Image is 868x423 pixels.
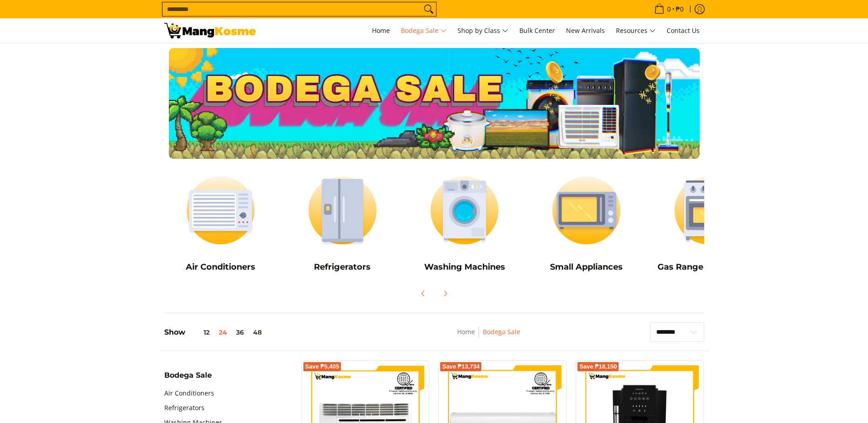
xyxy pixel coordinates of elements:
[652,262,765,272] h5: Gas Range and Cookers
[286,168,399,279] a: Refrigerators Refrigerators
[413,283,433,304] button: Previous
[515,18,560,43] a: Bulk Center
[674,6,685,12] span: ₱0
[185,329,214,336] button: 12
[286,262,399,272] h5: Refrigerators
[458,25,508,37] span: Shop by Class
[579,364,617,369] span: Save ₱18,150
[442,364,480,369] span: Save ₱13,734
[652,4,686,14] span: •
[611,18,660,43] a: Resources
[286,168,399,253] img: Refrigerators
[164,386,214,401] a: Air Conditioners
[396,18,451,43] a: Bodega Sale
[666,6,672,12] span: 0
[396,326,582,347] nav: Breadcrumbs
[561,18,609,43] a: New Arrivals
[164,372,212,386] summary: Open
[408,168,521,253] img: Washing Machines
[652,168,765,279] a: Cookers Gas Range and Cookers
[232,329,248,336] button: 36
[483,327,520,336] a: Bodega Sale
[401,25,447,37] span: Bodega Sale
[164,168,277,279] a: Air Conditioners Air Conditioners
[164,328,266,337] h5: Show
[530,262,643,272] h5: Small Appliances
[652,168,765,253] img: Cookers
[367,18,394,43] a: Home
[248,329,266,336] button: 48
[566,26,605,35] span: New Arrivals
[421,2,436,16] button: Search
[164,23,256,38] img: Bodega Sale l Mang Kosme: Cost-Efficient &amp; Quality Home Appliances
[164,401,205,415] a: Refrigerators
[164,262,277,272] h5: Air Conditioners
[457,327,475,336] a: Home
[530,168,643,279] a: Small Appliances Small Appliances
[616,25,656,37] span: Resources
[408,168,521,279] a: Washing Machines Washing Machines
[435,283,455,304] button: Next
[667,26,700,35] span: Contact Us
[408,262,521,272] h5: Washing Machines
[164,372,212,379] span: Bodega Sale
[305,364,340,369] span: Save ₱5,405
[265,18,704,43] nav: Main Menu
[453,18,513,43] a: Shop by Class
[530,168,643,253] img: Small Appliances
[519,26,555,35] span: Bulk Center
[214,329,232,336] button: 24
[164,168,277,253] img: Air Conditioners
[372,26,390,35] span: Home
[662,18,704,43] a: Contact Us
